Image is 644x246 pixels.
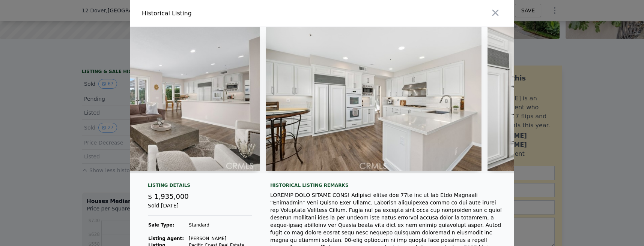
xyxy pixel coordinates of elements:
td: [PERSON_NAME] [188,235,252,242]
img: Property Img [266,27,482,171]
strong: Listing Agent: [148,236,184,241]
img: Property Img [44,27,260,171]
div: Historical Listing [142,9,319,18]
td: Standard [188,222,252,228]
div: Historical Listing remarks [270,182,502,188]
div: Sold [DATE] [148,202,252,216]
div: Listing Details [148,182,252,191]
strong: Sale Type: [148,222,174,228]
span: $ 1,935,000 [148,192,189,200]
